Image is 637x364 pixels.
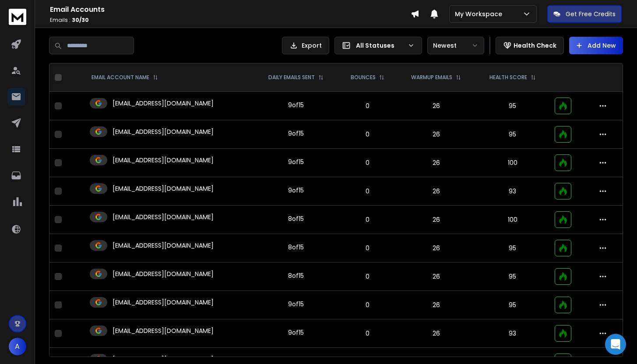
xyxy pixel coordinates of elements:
[50,4,411,15] h1: Email Accounts
[288,328,304,337] div: 9 of 15
[113,156,214,164] p: [EMAIL_ADDRESS][DOMAIN_NAME]
[475,177,549,206] td: 93
[397,177,475,206] td: 26
[344,329,392,338] p: 0
[288,300,304,308] div: 9 of 15
[288,129,304,138] div: 9 of 15
[288,186,304,195] div: 9 of 15
[288,157,304,166] div: 9 of 15
[344,130,392,139] p: 0
[569,37,623,54] button: Add New
[411,74,452,81] p: WARMUP EMAILS
[397,92,475,120] td: 26
[356,41,404,50] p: All Statuses
[113,326,214,335] p: [EMAIL_ADDRESS][DOMAIN_NAME]
[496,37,564,54] button: Health Check
[9,338,26,355] button: A
[514,41,556,50] p: Health Check
[9,9,26,25] img: logo
[72,16,89,24] span: 30 / 30
[605,334,626,355] div: Open Intercom Messenger
[475,291,549,319] td: 95
[475,206,549,234] td: 100
[351,74,376,81] p: BOUNCES
[288,101,304,109] div: 9 of 15
[288,214,304,223] div: 8 of 15
[547,5,622,23] button: Get Free Credits
[397,319,475,348] td: 26
[397,206,475,234] td: 26
[344,101,392,110] p: 0
[344,187,392,196] p: 0
[113,99,214,108] p: [EMAIL_ADDRESS][DOMAIN_NAME]
[397,120,475,149] td: 26
[475,149,549,177] td: 100
[566,10,616,18] p: Get Free Credits
[475,319,549,348] td: 93
[113,127,214,136] p: [EMAIL_ADDRESS][DOMAIN_NAME]
[344,215,392,224] p: 0
[397,149,475,177] td: 26
[397,234,475,262] td: 26
[113,184,214,193] p: [EMAIL_ADDRESS][DOMAIN_NAME]
[489,74,527,81] p: HEALTH SCORE
[344,244,392,252] p: 0
[282,37,329,54] button: Export
[475,262,549,291] td: 95
[268,74,315,81] p: DAILY EMAILS SENT
[475,120,549,149] td: 95
[427,37,484,54] button: Newest
[455,10,506,18] p: My Workspace
[113,355,214,364] p: [EMAIL_ADDRESS][DOMAIN_NAME]
[397,291,475,319] td: 26
[475,92,549,120] td: 95
[344,301,392,309] p: 0
[344,158,392,167] p: 0
[344,272,392,281] p: 0
[288,243,304,252] div: 8 of 15
[113,298,214,307] p: [EMAIL_ADDRESS][DOMAIN_NAME]
[113,269,214,278] p: [EMAIL_ADDRESS][DOMAIN_NAME]
[397,262,475,291] td: 26
[288,271,304,280] div: 8 of 15
[113,213,214,221] p: [EMAIL_ADDRESS][DOMAIN_NAME]
[92,74,158,81] div: EMAIL ACCOUNT NAME
[113,241,214,250] p: [EMAIL_ADDRESS][DOMAIN_NAME]
[475,234,549,262] td: 95
[50,17,411,24] p: Emails :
